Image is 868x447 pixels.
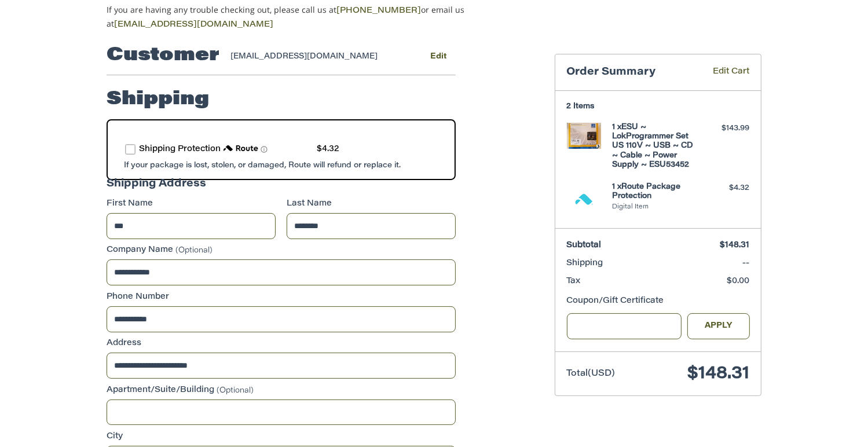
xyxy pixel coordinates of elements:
div: Coupon/Gift Certificate [567,295,750,307]
span: $148.31 [688,365,750,383]
div: $4.32 [704,182,750,194]
p: If you are having any trouble checking out, please call us at or email us at [107,3,501,31]
h4: 1 x ESU ~ LokProgrammer Set US 110V ~ USB ~ CD ~ Cable ~ Power Supply ~ ESU53452 [613,123,701,170]
label: Last Name [287,198,456,210]
span: Tax [567,277,581,285]
h3: Order Summary [567,66,697,79]
small: (Optional) [175,247,213,255]
span: Total (USD) [567,369,616,378]
span: Shipping Protection [139,145,221,153]
li: Digital Item [613,203,701,212]
span: $148.31 [720,241,750,250]
div: route shipping protection selector element [125,138,437,162]
legend: Shipping Address [107,177,206,198]
a: Edit Cart [697,66,750,79]
div: $4.32 [317,144,339,156]
input: Gift Certificate or Coupon Code [567,313,682,339]
label: Apartment/Suite/Building [107,384,456,397]
label: First Name [107,198,276,210]
h2: Customer [107,44,219,67]
div: $143.99 [704,123,750,134]
span: Shipping [567,259,603,268]
h3: 2 Items [567,102,750,111]
a: [PHONE_NUMBER] [336,7,421,15]
span: Learn more [261,146,268,153]
label: Company Name [107,244,456,257]
span: -- [743,259,750,268]
small: (Optional) [217,387,254,394]
div: [EMAIL_ADDRESS][DOMAIN_NAME] [231,51,400,63]
label: Address [107,338,456,350]
button: Apply [687,313,750,339]
h4: 1 x Route Package Protection [613,182,701,201]
h2: Shipping [107,88,209,111]
a: [EMAIL_ADDRESS][DOMAIN_NAME] [114,21,273,29]
span: If your package is lost, stolen, or damaged, Route will refund or replace it. [124,162,401,169]
label: City [107,431,456,443]
label: Phone Number [107,291,456,303]
button: Edit [422,48,456,65]
span: Subtotal [567,241,602,250]
span: $0.00 [727,277,750,285]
